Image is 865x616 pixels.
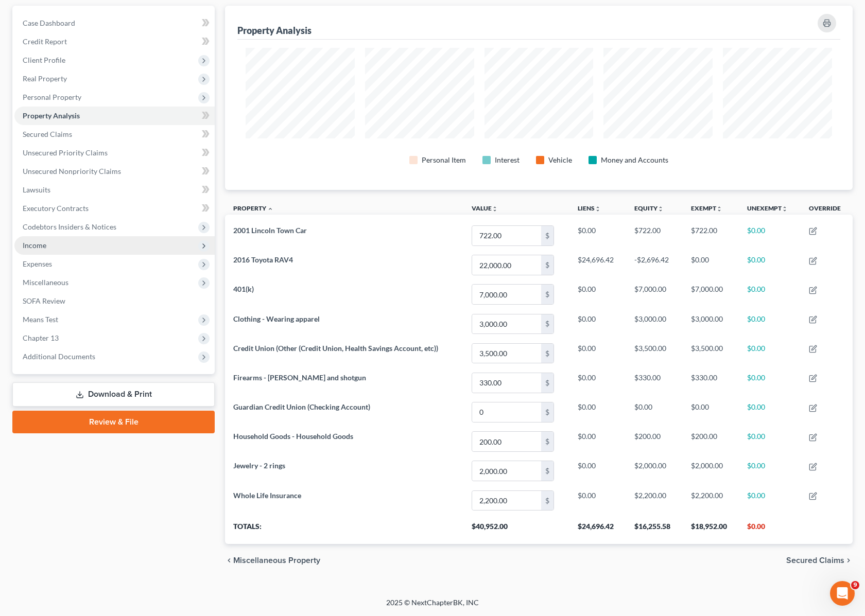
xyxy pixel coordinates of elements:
input: 0.00 [472,491,541,511]
span: Income [23,241,46,250]
span: 2001 Lincoln Town Car [233,226,307,235]
span: Clothing - Wearing apparel [233,314,320,323]
td: $3,000.00 [626,309,683,339]
td: $0.00 [569,368,626,397]
span: Credit Union (Other (Credit Union, Health Savings Account, etc)) [233,344,438,353]
td: $0.00 [569,280,626,309]
i: unfold_more [716,206,722,212]
div: $ [541,314,553,334]
td: $7,000.00 [683,280,739,309]
td: $7,000.00 [626,280,683,309]
td: $722.00 [683,221,739,250]
input: 0.00 [472,402,541,422]
td: $0.00 [739,486,800,515]
a: Property Analysis [14,107,215,125]
td: $0.00 [739,397,800,427]
a: Property expand_less [233,204,273,212]
div: Vehicle [548,155,572,165]
td: $722.00 [626,221,683,250]
td: $3,500.00 [683,339,739,368]
i: unfold_more [492,206,498,212]
input: 0.00 [472,314,541,334]
a: Download & Print [12,382,215,407]
td: $24,696.42 [569,250,626,279]
td: $0.00 [739,339,800,368]
span: Executory Contracts [23,204,89,213]
th: $16,255.58 [626,515,683,544]
th: $40,952.00 [463,515,570,544]
span: Unsecured Priority Claims [23,148,108,157]
span: Real Property [23,74,67,83]
span: Means Test [23,315,58,324]
div: Personal Item [422,155,466,165]
div: $ [541,344,553,363]
a: Unexemptunfold_more [747,204,788,212]
td: $0.00 [569,397,626,427]
td: $2,000.00 [626,456,683,486]
div: $ [541,226,553,245]
i: chevron_left [225,556,233,565]
span: 401(k) [233,285,254,293]
td: $200.00 [683,427,739,456]
td: $0.00 [739,280,800,309]
span: Personal Property [23,93,81,101]
th: Override [801,198,853,221]
td: $2,000.00 [683,456,739,486]
a: Review & File [12,411,215,433]
input: 0.00 [472,373,541,393]
td: $2,200.00 [683,486,739,515]
td: -$2,696.42 [626,250,683,279]
a: Executory Contracts [14,199,215,218]
span: Whole Life Insurance [233,491,301,500]
a: Unsecured Nonpriority Claims [14,162,215,181]
td: $0.00 [739,221,800,250]
td: $0.00 [569,456,626,486]
div: $ [541,285,553,304]
a: Valueunfold_more [472,204,498,212]
button: chevron_left Miscellaneous Property [225,556,320,565]
input: 0.00 [472,285,541,304]
span: Lawsuits [23,185,50,194]
span: Property Analysis [23,111,80,120]
span: Chapter 13 [23,333,59,342]
span: Secured Claims [23,130,72,138]
th: $18,952.00 [683,515,739,544]
div: $ [541,255,553,275]
th: Totals: [225,515,463,544]
span: Case Dashboard [23,19,75,27]
div: $ [541,461,553,481]
span: Firearms - [PERSON_NAME] and shotgun [233,373,366,382]
td: $0.00 [683,397,739,427]
td: $0.00 [569,221,626,250]
span: Client Profile [23,56,65,64]
div: Property Analysis [237,24,312,37]
div: 2025 © NextChapterBK, INC [139,597,726,616]
span: Unsecured Nonpriority Claims [23,167,121,175]
input: 0.00 [472,344,541,363]
a: Unsecured Priority Claims [14,144,215,162]
span: 9 [851,581,859,589]
td: $0.00 [569,486,626,515]
div: Interest [495,155,520,165]
span: 2016 Toyota RAV4 [233,255,293,264]
td: $0.00 [683,250,739,279]
i: chevron_right [844,556,853,565]
div: $ [541,373,553,393]
div: Money and Accounts [601,155,668,165]
i: unfold_more [782,206,788,212]
td: $2,200.00 [626,486,683,515]
div: $ [541,491,553,511]
a: Liensunfold_more [578,204,601,212]
span: Codebtors Insiders & Notices [23,222,116,231]
td: $3,500.00 [626,339,683,368]
button: Secured Claims chevron_right [786,556,853,565]
span: Jewelry - 2 rings [233,461,285,470]
a: Equityunfold_more [634,204,664,212]
div: $ [541,402,553,422]
span: Miscellaneous [23,278,68,287]
td: $0.00 [569,339,626,368]
td: $0.00 [569,309,626,339]
div: $ [541,432,553,451]
td: $330.00 [626,368,683,397]
td: $0.00 [739,309,800,339]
